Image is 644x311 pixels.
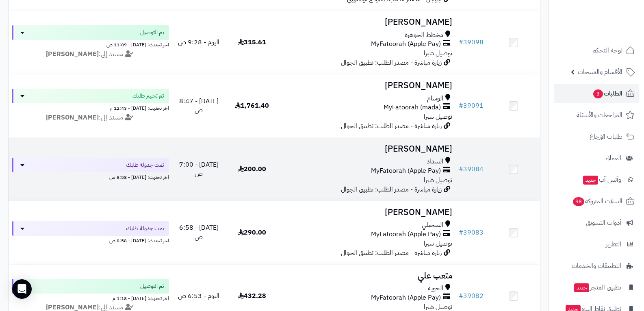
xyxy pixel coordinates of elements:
[12,172,169,181] div: اخر تحديث: [DATE] - 8:58 ص
[554,235,639,254] a: التقارير
[371,230,441,239] span: MyFatoorah (Apple Pay)
[554,41,639,60] a: لوحة التحكم
[424,239,452,248] span: توصيل شبرا
[459,291,463,301] span: #
[140,28,164,37] span: تم التوصيل
[554,170,639,189] a: وآتس آبجديد
[574,283,589,292] span: جديد
[179,96,219,115] span: [DATE] - 8:47 ص
[572,196,622,207] span: السلات المتروكة
[590,131,622,142] span: طلبات الإرجاع
[282,208,453,217] h3: [PERSON_NAME]
[238,37,266,47] span: 315.61
[428,284,443,293] span: الحوية
[371,166,441,176] span: MyFatoorah (Apple Pay)
[459,101,484,111] a: #39091
[371,39,441,49] span: MyFatoorah (Apple Pay)
[235,101,269,111] span: 1,761.40
[554,256,639,276] a: التطبيقات والخدمات
[405,30,443,40] span: مخطط الجوهرة
[282,17,453,27] h3: [PERSON_NAME]
[572,260,621,272] span: التطبيقات والخدمات
[459,164,484,174] a: #39084
[178,37,219,47] span: اليوم - 9:28 ص
[554,191,639,211] a: السلات المتروكة98
[554,213,639,233] a: أدوات التسويق
[424,175,452,185] span: توصيل شبرا
[573,197,584,206] span: 98
[578,66,622,78] span: الأقسام والمنتجات
[586,217,621,228] span: أدوات التسويق
[459,37,484,47] a: #39098
[371,293,441,302] span: MyFatoorah (Apple Pay)
[46,49,99,59] strong: [PERSON_NAME]
[46,113,99,122] strong: [PERSON_NAME]
[12,236,169,244] div: اخر تحديث: [DATE] - 8:58 ص
[238,291,266,301] span: 432.28
[126,161,164,169] span: تمت جدولة طلبك
[554,105,639,125] a: المراجعات والأسئلة
[282,144,453,154] h3: [PERSON_NAME]
[424,112,452,122] span: توصيل شبرا
[12,40,169,48] div: اخر تحديث: [DATE] - 11:09 ص
[593,89,603,98] span: 3
[427,94,443,103] span: الوسام
[459,101,463,111] span: #
[6,113,175,122] div: مسند إلى:
[178,291,219,301] span: اليوم - 6:53 ص
[132,92,164,100] span: تم تجهيز طلبك
[341,121,442,131] span: زيارة مباشرة - مصدر الطلب: تطبيق الجوال
[592,88,622,99] span: الطلبات
[422,220,443,230] span: السحيلي
[341,185,442,194] span: زيارة مباشرة - مصدر الطلب: تطبيق الجوال
[554,127,639,146] a: طلبات الإرجاع
[140,282,164,290] span: تم التوصيل
[12,279,32,299] div: Open Intercom Messenger
[179,160,219,179] span: [DATE] - 7:00 ص
[459,228,463,237] span: #
[459,164,463,174] span: #
[282,271,453,281] h3: متعب علي
[12,103,169,112] div: اخر تحديث: [DATE] - 12:43 م
[582,174,621,185] span: وآتس آب
[238,228,266,237] span: 290.00
[12,294,169,302] div: اخر تحديث: [DATE] - 1:18 م
[341,58,442,67] span: زيارة مباشرة - مصدر الطلب: تطبيق الجوال
[427,157,443,166] span: السداد
[554,148,639,168] a: العملاء
[554,84,639,103] a: الطلبات3
[459,228,484,237] a: #39083
[583,176,598,185] span: جديد
[459,37,463,47] span: #
[6,50,175,59] div: مسند إلى:
[179,223,219,242] span: [DATE] - 6:58 ص
[459,291,484,301] a: #39082
[554,278,639,297] a: تطبيق المتجرجديد
[384,103,441,112] span: MyFatoorah (mada)
[592,45,622,56] span: لوحة التحكم
[606,239,621,250] span: التقارير
[282,81,453,90] h3: [PERSON_NAME]
[126,224,164,233] span: تمت جدولة طلبك
[577,109,622,121] span: المراجعات والأسئلة
[238,164,266,174] span: 200.00
[341,248,442,258] span: زيارة مباشرة - مصدر الطلب: تطبيق الجوال
[424,48,452,58] span: توصيل شبرا
[589,21,636,38] img: logo-2.png
[573,282,621,293] span: تطبيق المتجر
[605,152,621,164] span: العملاء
